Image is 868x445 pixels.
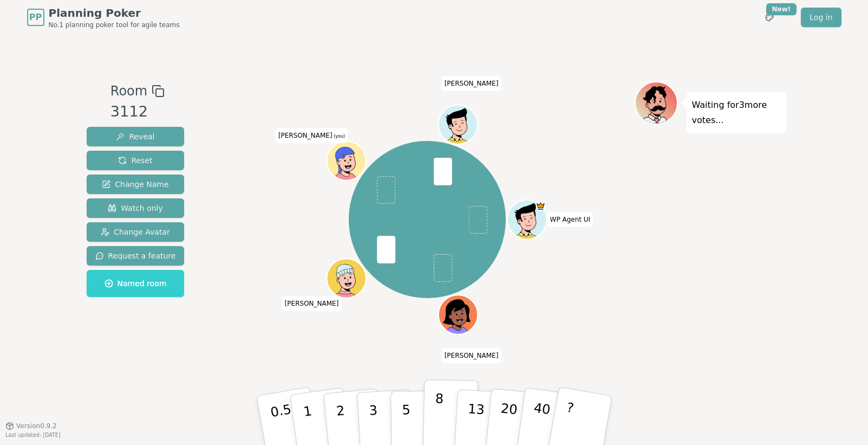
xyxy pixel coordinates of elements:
button: New! [760,8,779,27]
span: Click to change your name [276,128,348,143]
span: WP Agent UI is the host [536,201,545,211]
span: Reset [118,155,152,166]
div: New! [766,3,797,15]
span: Change Avatar [101,227,170,237]
button: Watch only [87,198,185,218]
span: Watch only [108,203,163,214]
p: Waiting for 3 more votes... [692,98,781,128]
span: PP [29,11,42,24]
span: Click to change your name [442,76,501,91]
span: Last updated: [DATE] [5,432,61,438]
button: Named room [87,270,185,297]
span: Reveal [116,131,154,142]
span: Named room [105,278,167,289]
span: Request a feature [95,250,176,261]
a: PPPlanning PokerNo.1 planning poker tool for agile teams [27,5,180,29]
span: Click to change your name [282,296,342,311]
span: (you) [332,134,345,139]
span: Click to change your name [547,212,593,227]
a: Log in [801,8,841,27]
button: Reveal [87,127,185,146]
button: Click to change your avatar [328,143,365,179]
span: Room [110,81,147,101]
button: Version0.9.2 [5,422,57,430]
button: Change Avatar [87,222,185,242]
button: Request a feature [87,246,185,266]
button: Change Name [87,175,185,194]
span: Version 0.9.2 [16,422,57,430]
span: No.1 planning poker tool for agile teams [49,21,180,29]
span: Planning Poker [49,5,180,21]
span: Click to change your name [442,348,501,363]
span: Change Name [102,179,168,190]
div: 3112 [110,101,165,123]
button: Reset [87,151,185,170]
